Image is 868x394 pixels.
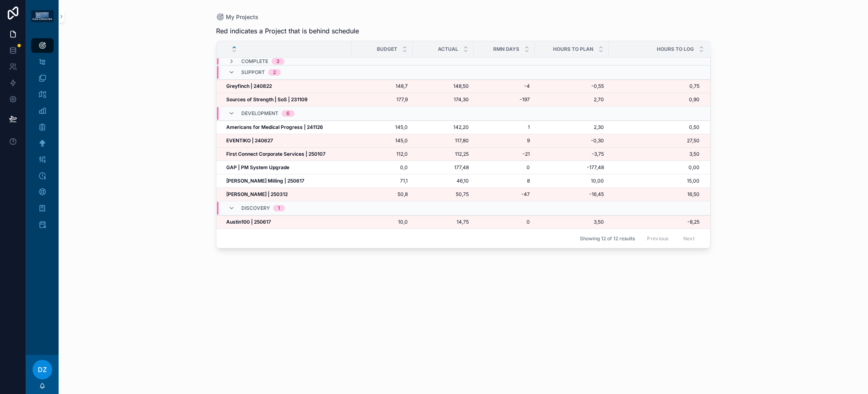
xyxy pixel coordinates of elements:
[657,46,694,52] span: Hours to Log
[241,205,270,211] span: Discovery
[278,205,280,211] div: 1
[226,137,273,144] strong: EVENTIKO | 240627
[479,83,530,89] span: -4
[418,151,469,157] a: 112,25
[356,96,408,103] a: 177,9
[609,124,700,131] a: 0,50
[418,137,469,144] a: 117,80
[226,191,288,197] strong: [PERSON_NAME] | 250312
[356,191,408,198] a: 50,8
[609,191,700,198] a: 16,50
[540,151,604,157] a: -3,75
[226,83,272,89] strong: Greyfinch | 240822
[609,137,700,144] a: 27,50
[479,219,530,225] a: 0
[38,365,47,374] span: DZ
[609,219,700,225] a: -8,25
[540,219,604,225] a: 3,50
[241,69,265,76] span: Support
[553,46,593,52] span: Hours to Plan
[226,191,347,198] a: [PERSON_NAME] | 250312
[493,46,519,52] span: RMN Days
[356,83,408,89] a: 148,7
[580,235,635,242] span: Showing 12 of 12 results
[540,96,604,103] a: 2,70
[216,13,258,21] a: My Projects
[540,191,604,198] span: -16,45
[479,178,530,184] span: 8
[356,164,408,171] a: 0,0
[540,137,604,144] a: -0,30
[226,178,347,184] a: [PERSON_NAME] Milling | 250617
[609,151,700,157] a: 3,50
[226,219,271,225] strong: Austin100 | 250617
[226,13,258,21] span: My Projects
[540,178,604,184] a: 10,00
[226,96,347,103] a: Sources of Strength | SoS | 231109
[226,83,347,89] a: Greyfinch | 240822
[540,124,604,131] span: 2,30
[438,46,458,52] span: Actual
[31,10,54,22] img: App logo
[356,178,408,184] a: 71,1
[226,151,347,157] a: First Connect Corporate Services | 250107
[241,58,268,65] span: Complete
[356,219,408,225] a: 10,0
[286,110,290,117] div: 6
[418,178,469,184] a: 46,10
[226,124,347,131] a: Americans for Medical Progress | 241126
[356,124,408,131] a: 145,0
[479,151,530,157] span: -21
[479,164,530,171] a: 0
[609,83,700,89] span: 0,75
[226,124,323,130] strong: Americans for Medical Progress | 241126
[479,96,530,103] a: -197
[479,124,530,131] a: 1
[540,164,604,171] span: -177,48
[540,83,604,89] a: -0,55
[418,96,469,103] span: 174,30
[226,178,304,184] strong: [PERSON_NAME] Milling | 250617
[479,191,530,198] span: -47
[609,96,700,103] a: 0,90
[609,178,700,184] a: 15,00
[226,151,326,157] strong: First Connect Corporate Services | 250107
[418,124,469,131] a: 142,20
[356,151,408,157] a: 112,0
[226,219,347,225] a: Austin100 | 250617
[418,191,469,198] a: 50,75
[273,69,276,76] div: 2
[479,137,530,144] a: 9
[609,164,700,171] a: 0,00
[276,58,280,65] div: 3
[418,219,469,225] a: 14,75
